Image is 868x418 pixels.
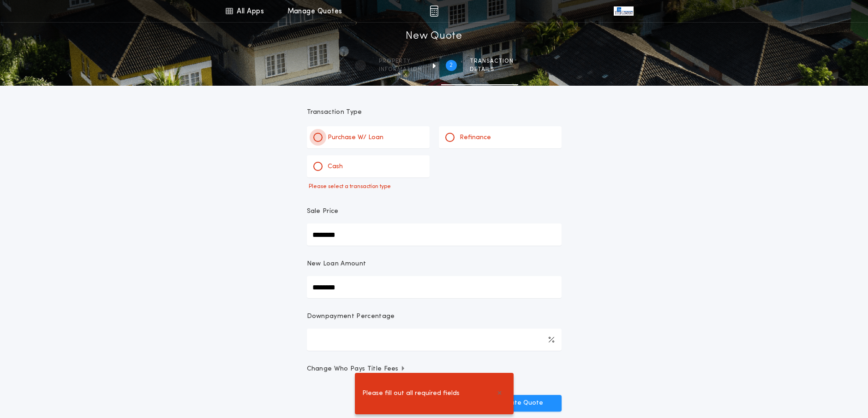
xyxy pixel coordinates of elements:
p: Downpayment Percentage [307,312,395,321]
img: img [430,6,438,17]
input: Downpayment Percentage [307,329,562,351]
p: Refinance [460,133,491,142]
span: Please fill out all required fields [362,389,460,399]
input: New Loan Amount [307,276,562,298]
p: Cash [328,162,343,171]
p: Please select a transaction type [307,183,562,190]
span: information [379,66,422,73]
img: vs-icon [614,6,633,16]
span: Property [379,58,422,65]
button: Change Who Pays Title Fees [307,365,562,374]
p: Purchase W/ Loan [328,133,383,142]
p: New Loan Amount [307,259,366,269]
span: Change Who Pays Title Fees [307,365,406,374]
h1: New Quote [406,29,462,44]
h2: 2 [449,62,453,69]
p: Transaction Type [307,108,562,117]
p: Sale Price [307,207,339,216]
span: Transaction [470,58,514,65]
input: Sale Price [307,224,562,246]
span: details [470,66,514,73]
